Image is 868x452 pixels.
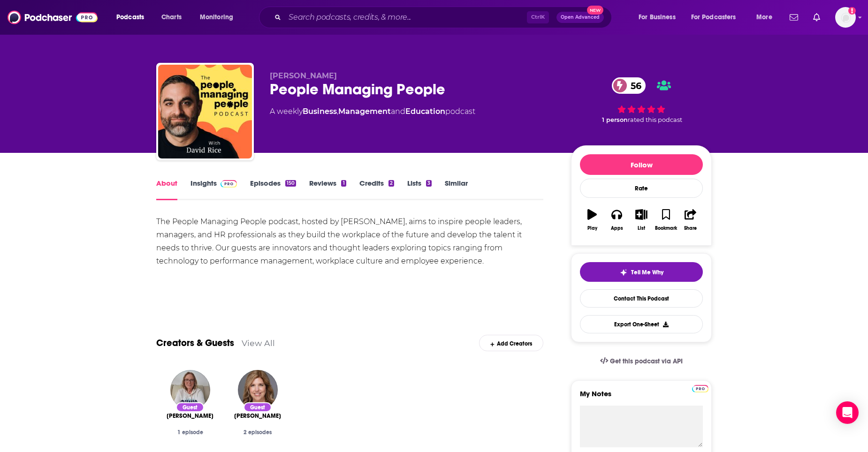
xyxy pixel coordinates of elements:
span: Tell Me Why [631,269,663,276]
span: For Podcasters [691,11,736,24]
img: Joanne Lockwood [170,370,210,410]
img: tell me why sparkle [620,269,627,276]
a: Reviews1 [309,179,346,200]
a: 56 [612,77,646,94]
a: Management [338,107,391,116]
label: My Notes [580,389,703,406]
input: Search podcasts, credits, & more... [285,10,527,25]
span: Monitoring [200,11,233,24]
button: Show profile menu [835,7,856,28]
a: Charts [155,10,187,25]
a: Keri Ohlrich [234,412,281,420]
img: People Managing People [158,65,252,158]
span: and [391,107,405,116]
button: open menu [685,10,750,25]
a: Similar [445,179,468,200]
div: 56 1 personrated this podcast [571,71,712,129]
img: Podchaser - Follow, Share and Rate Podcasts [8,8,98,26]
span: [PERSON_NAME] [167,412,213,420]
a: View All [242,338,275,348]
span: [PERSON_NAME] [234,412,281,420]
a: Show notifications dropdown [809,9,824,25]
span: , [337,107,338,116]
img: Podchaser Pro [221,180,237,188]
button: List [629,203,654,237]
div: Guest [244,402,272,412]
a: Pro website [692,384,708,392]
button: Bookmark [654,203,678,237]
div: Bookmark [655,226,677,231]
span: More [756,11,772,24]
span: Get this podcast via API [610,357,683,365]
a: Education [405,107,445,116]
div: Add Creators [479,335,543,351]
div: 2 [388,180,394,187]
button: Play [580,203,604,237]
a: Episodes150 [250,179,296,200]
span: 1 person [602,116,628,123]
button: Follow [580,154,703,175]
button: open menu [110,10,156,25]
span: rated this podcast [628,116,682,123]
a: Business [303,107,337,116]
span: Open Advanced [561,15,600,20]
a: Contact This Podcast [580,289,703,308]
span: Ctrl K [527,11,549,23]
a: Joanne Lockwood [167,412,213,420]
span: New [587,6,604,15]
button: Share [678,203,703,237]
div: 2 episodes [231,429,284,436]
div: Share [684,226,697,231]
div: 1 episode [164,429,216,436]
span: [PERSON_NAME] [270,71,337,80]
button: Open AdvancedNew [556,12,604,23]
img: Podchaser Pro [692,385,708,392]
button: Apps [604,203,629,237]
div: 1 [341,180,346,187]
div: Apps [611,226,623,231]
span: Charts [161,11,182,24]
a: Creators & Guests [156,337,234,349]
button: open menu [193,10,245,25]
button: open menu [632,10,687,25]
a: About [156,179,177,200]
span: 56 [621,77,646,94]
a: Credits2 [359,179,394,200]
span: Podcasts [116,11,144,24]
div: Guest [176,402,204,412]
button: Export One-Sheet [580,315,703,333]
div: The People Managing People podcast, hosted by [PERSON_NAME], aims to inspire people leaders, mana... [156,215,543,268]
div: Search podcasts, credits, & more... [268,7,621,28]
img: Keri Ohlrich [238,370,278,410]
div: Rate [580,179,703,198]
img: User Profile [835,7,856,28]
a: Get this podcast via API [593,350,690,373]
div: List [638,226,645,231]
button: tell me why sparkleTell Me Why [580,262,703,282]
span: Logged in as aoifemcg [835,7,856,28]
div: Play [587,226,597,231]
a: Lists3 [407,179,432,200]
div: 3 [426,180,432,187]
button: open menu [750,10,784,25]
div: A weekly podcast [270,106,475,117]
a: Show notifications dropdown [786,9,802,25]
span: For Business [639,11,676,24]
div: Open Intercom Messenger [836,401,859,424]
a: InsightsPodchaser Pro [190,179,237,200]
div: 150 [285,180,296,187]
svg: Add a profile image [848,7,856,15]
